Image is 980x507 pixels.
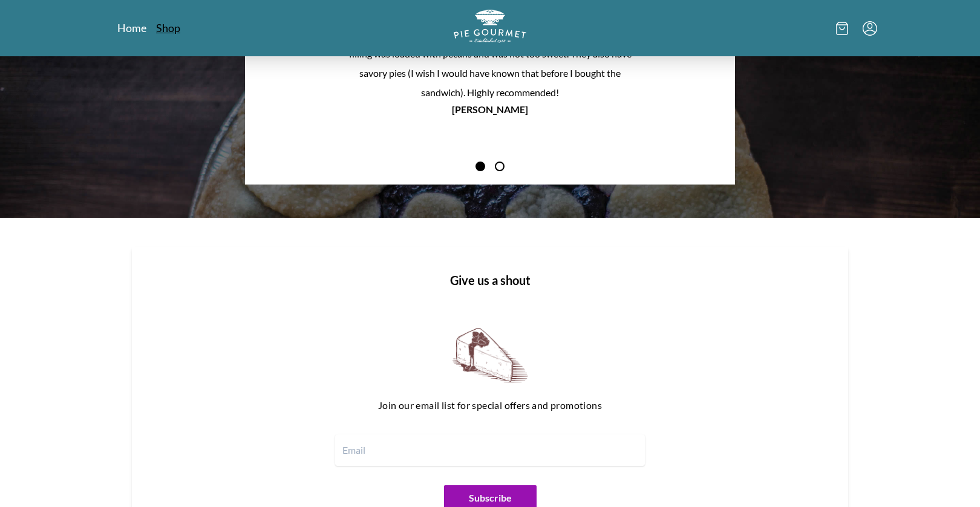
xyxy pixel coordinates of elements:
[245,102,735,117] p: [PERSON_NAME]
[117,21,146,35] a: Home
[156,21,180,35] a: Shop
[452,328,528,382] img: newsletter
[180,396,800,415] p: Join our email list for special offers and promotions
[335,434,645,466] input: Email
[151,271,829,289] h1: Give us a shout
[454,10,526,47] a: Logo
[863,21,877,36] button: Menu
[454,10,526,43] img: logo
